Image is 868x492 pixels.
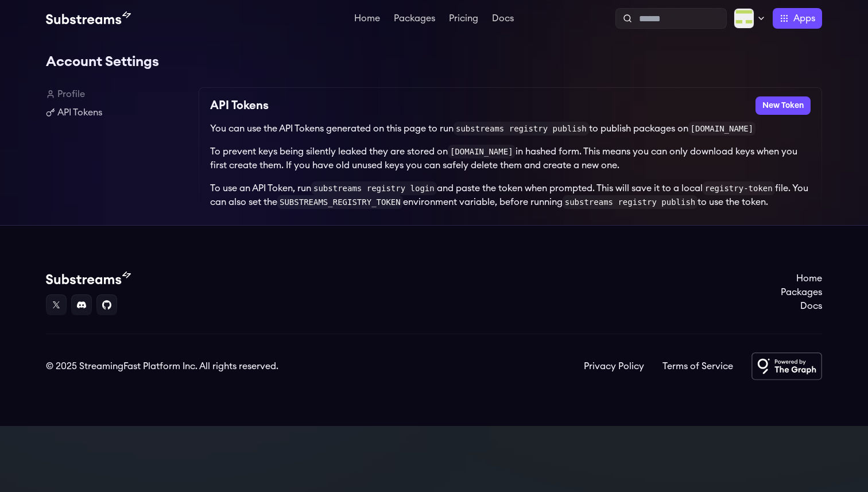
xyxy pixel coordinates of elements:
[734,8,754,29] img: Profile
[793,11,815,25] span: Apps
[46,87,189,101] a: Profile
[46,359,278,373] div: © 2025 StreamingFast Platform Inc. All rights reserved.
[703,181,775,195] code: registry-token
[210,181,811,209] p: To use an API Token, run and paste the token when prompted. This will save it to a local file. Yo...
[454,122,589,135] code: substreams registry publish
[781,272,822,285] a: Home
[392,14,437,25] a: Packages
[46,11,131,25] img: Substream's logo
[563,195,698,209] code: substreams registry publish
[46,106,189,119] a: API Tokens
[210,145,811,172] p: To prevent keys being silently leaked they are stored on in hashed form. This means you can only ...
[447,14,480,25] a: Pricing
[311,181,437,195] code: substreams registry login
[662,359,733,373] a: Terms of Service
[352,14,382,25] a: Home
[490,14,516,25] a: Docs
[584,359,644,373] a: Privacy Policy
[210,96,269,115] h2: API Tokens
[751,352,822,380] img: Powered by The Graph
[688,122,756,135] code: [DOMAIN_NAME]
[781,299,822,313] a: Docs
[46,51,822,73] h1: Account Settings
[277,195,403,209] code: SUBSTREAMS_REGISTRY_TOKEN
[781,285,822,299] a: Packages
[448,145,516,158] code: [DOMAIN_NAME]
[210,122,811,135] p: You can use the API Tokens generated on this page to run to publish packages on
[46,272,131,285] img: Substream's logo
[755,96,811,115] button: New Token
